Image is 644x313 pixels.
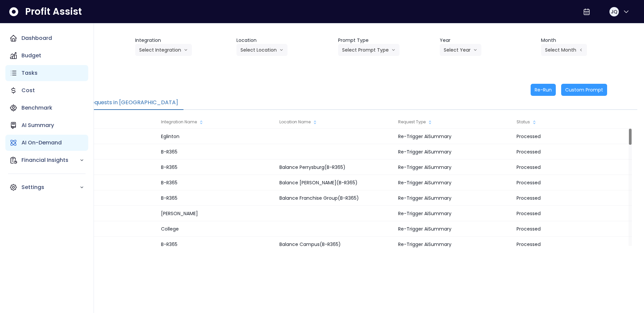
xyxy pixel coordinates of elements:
[395,206,513,221] div: Re-Trigger AiSummary
[39,221,157,237] div: SpotOn Demo
[579,47,583,53] svg: arrow left line
[391,47,395,53] svg: arrow down line
[25,6,82,18] span: Profit Assist
[440,37,536,44] header: Year
[236,37,333,44] header: Location
[158,115,276,129] div: Integration Name
[395,129,513,144] div: Re-Trigger AiSummary
[39,129,157,144] div: SpotOn Demo
[513,175,632,190] div: Processed
[236,44,287,56] button: Select Locationarrow down line
[395,237,513,252] div: Re-Trigger AiSummary
[531,84,556,96] button: Re-Run
[39,115,157,129] div: Company Name
[158,190,276,206] div: B-R365
[21,52,41,60] p: Budget
[184,47,188,53] svg: arrow down line
[39,206,157,221] div: SpotOn Demo
[39,160,157,175] div: [PERSON_NAME] Test
[21,69,38,77] p: Tasks
[199,120,204,125] svg: sort
[312,120,318,125] svg: sort
[39,144,157,160] div: [PERSON_NAME] Test
[276,237,394,252] div: Balance Campus(B-R365)
[21,121,54,129] p: AI Summary
[21,183,79,191] p: Settings
[338,37,434,44] header: Prompt Type
[276,115,394,129] div: Location Name
[395,115,513,129] div: Request Type
[158,221,276,237] div: College
[21,156,79,164] p: Financial Insights
[39,237,157,252] div: [PERSON_NAME] Test
[561,84,607,96] button: Custom Prompt
[158,144,276,160] div: B-R365
[513,160,632,175] div: Processed
[276,175,394,190] div: Balance [PERSON_NAME](B-R365)
[541,37,637,44] header: Month
[39,175,157,190] div: [PERSON_NAME] Test
[532,120,537,125] svg: sort
[513,190,632,206] div: Processed
[395,175,513,190] div: Re-Trigger AiSummary
[338,44,399,56] button: Select Prompt Typearrow down line
[21,104,52,112] p: Benchmark
[513,115,632,129] div: Status
[135,37,231,44] header: Integration
[158,129,276,144] div: Eglinton
[83,96,183,110] button: Requests in [GEOGRAPHIC_DATA]
[513,206,632,221] div: Processed
[276,190,394,206] div: Balance Franchise Group(B-R365)
[21,34,52,42] p: Dashboard
[135,44,192,56] button: Select Integrationarrow down line
[21,139,62,147] p: AI On-Demand
[158,160,276,175] div: B-R365
[513,237,632,252] div: Processed
[39,190,157,206] div: [PERSON_NAME] Test
[440,44,481,56] button: Select Yeararrow down line
[611,8,618,15] span: JQ
[279,47,283,53] svg: arrow down line
[541,44,587,56] button: Select Montharrow left line
[513,144,632,160] div: Processed
[21,86,35,95] p: Cost
[513,221,632,237] div: Processed
[427,120,433,125] svg: sort
[158,175,276,190] div: B-R365
[395,190,513,206] div: Re-Trigger AiSummary
[395,160,513,175] div: Re-Trigger AiSummary
[395,221,513,237] div: Re-Trigger AiSummary
[473,47,477,53] svg: arrow down line
[513,129,632,144] div: Processed
[158,237,276,252] div: B-R365
[158,206,276,221] div: [PERSON_NAME]
[276,160,394,175] div: Balance Perrysburg(B-R365)
[395,144,513,160] div: Re-Trigger AiSummary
